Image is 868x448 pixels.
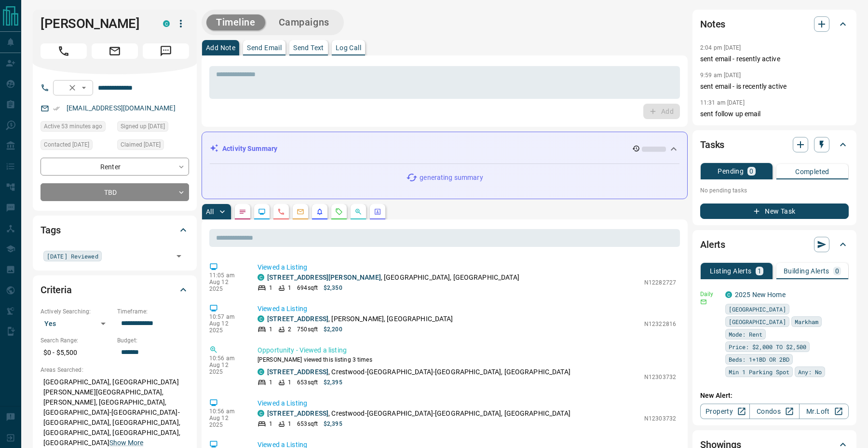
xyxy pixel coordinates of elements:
a: Property [700,404,750,419]
p: No pending tasks [700,183,849,198]
button: Open [172,249,186,263]
svg: Lead Browsing Activity [258,208,266,216]
p: N12303732 [644,414,676,423]
button: Clear [66,81,79,95]
div: Notes [700,13,849,36]
button: Campaigns [269,14,339,30]
p: Log Call [336,44,361,51]
p: , Crestwood-[GEOGRAPHIC_DATA]-[GEOGRAPHIC_DATA], [GEOGRAPHIC_DATA] [267,367,570,377]
svg: Email Verified [53,105,60,112]
span: [GEOGRAPHIC_DATA] [729,304,786,314]
p: Aug 12 2025 [209,320,243,334]
p: All [206,208,214,215]
p: generating summary [420,173,483,183]
p: Viewed a Listing [258,304,676,314]
span: Mode: Rent [729,329,762,339]
span: [DATE] Reviewed [47,251,98,261]
h2: Notes [700,16,725,32]
span: Beds: 1+1BD OR 2BD [729,354,789,364]
p: Send Email [247,44,282,51]
p: Pending [718,168,744,175]
a: [STREET_ADDRESS] [267,368,328,376]
div: Activity Summary [210,140,679,158]
svg: Opportunities [354,208,362,216]
div: TBD [41,183,189,201]
p: , Crestwood-[GEOGRAPHIC_DATA]-[GEOGRAPHIC_DATA], [GEOGRAPHIC_DATA] [267,408,570,419]
p: 694 sqft [297,284,318,292]
p: 750 sqft [297,325,318,334]
p: 1 [269,378,272,387]
div: condos.ca [258,410,264,417]
span: Signed up [DATE] [121,122,165,131]
p: Budget: [117,336,189,345]
svg: Calls [277,208,285,216]
a: 2025 New Home [735,291,786,299]
svg: Notes [239,208,246,216]
p: 653 sqft [297,420,318,428]
p: Building Alerts [784,268,829,274]
h2: Criteria [41,282,72,298]
p: 2:04 pm [DATE] [700,44,741,51]
div: Criteria [41,278,189,301]
svg: Email [700,299,707,305]
h2: Tasks [700,137,724,152]
p: 1 [269,284,272,292]
a: Condos [749,404,799,419]
div: Wed Jul 30 2025 [41,139,112,153]
svg: Agent Actions [374,208,381,216]
span: Price: $2,000 TO $2,500 [729,342,806,352]
span: Call [41,43,87,59]
a: [STREET_ADDRESS] [267,409,328,417]
span: Email [92,43,138,59]
p: 0 [835,268,839,274]
div: condos.ca [258,315,264,322]
div: Renter [41,158,189,176]
span: Active 53 minutes ago [44,122,102,131]
p: Aug 12 2025 [209,362,243,375]
p: 2 [288,325,291,334]
p: 1 [288,378,291,387]
button: New Task [700,204,849,219]
span: Any: No [798,367,822,377]
div: condos.ca [258,274,264,281]
div: Tasks [700,133,849,156]
div: condos.ca [163,20,170,27]
p: $2,395 [324,378,342,387]
div: Tue Aug 12 2025 [41,121,112,135]
p: Listing Alerts [710,268,752,274]
p: sent email - resently active [700,54,849,64]
button: Show More [109,438,143,448]
h2: Tags [41,222,60,238]
a: Mr.Loft [799,404,849,419]
svg: Requests [335,208,343,216]
h2: Alerts [700,237,725,252]
h1: [PERSON_NAME] [41,16,149,31]
p: Search Range: [41,336,112,345]
p: 1 [758,268,761,274]
p: N12322816 [644,320,676,328]
p: 10:56 am [209,408,243,415]
p: 1 [269,420,272,428]
span: Min 1 Parking Spot [729,367,789,377]
p: Daily [700,290,719,299]
p: 1 [269,325,272,334]
a: [STREET_ADDRESS][PERSON_NAME] [267,273,381,281]
p: 1 [288,284,291,292]
p: 1 [288,420,291,428]
p: New Alert: [700,391,849,401]
span: Claimed [DATE] [121,140,161,149]
p: Actively Searching: [41,307,112,316]
div: Sun May 08 2022 [117,121,189,135]
p: 0 [749,168,753,175]
p: Viewed a Listing [258,262,676,272]
p: Timeframe: [117,307,189,316]
p: Send Text [293,44,324,51]
div: Sun May 08 2022 [117,139,189,153]
p: 10:56 am [209,355,243,362]
p: Activity Summary [222,144,277,154]
p: 11:31 am [DATE] [700,99,745,106]
div: condos.ca [725,291,732,298]
p: 653 sqft [297,378,318,387]
p: Areas Searched: [41,366,189,374]
p: $2,200 [324,325,342,334]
